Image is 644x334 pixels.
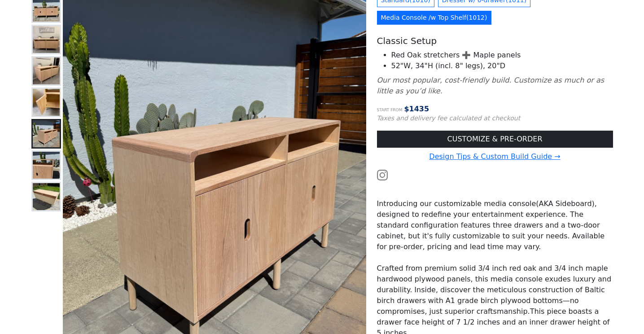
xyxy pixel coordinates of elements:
img: Media Console /w Top Shelf - Cutoff Side View [33,120,60,147]
a: Design Tips & Custom Build Guide → [429,152,560,161]
img: Media Console /w Top Shelf - Blank Face Right View [33,57,60,84]
img: Media Console /w Top Shelf - Sold Red Oak Doors [33,89,60,116]
li: 52"W, 34"H (incl. 8" legs), 20"D [391,61,613,71]
img: Media Console /w Top Shelf - Inside & Outside Round Corners [33,152,60,179]
i: Our most popular, cost-friendly build. Customize as much or as little as you’d like. [377,76,605,95]
p: Introducing our customizable media console(AKA Sideboard), designed to redefine your entertainmen... [377,198,613,252]
h5: Classic Setup [377,35,613,46]
img: Media Console /w Top Shelf - Blank Face Front View [33,26,60,53]
small: Taxes and delivery fee calculated at checkout [377,114,521,122]
a: Watch the build video or pictures on Instagram [377,170,388,179]
a: CUSTOMIZE & PRE-ORDER [377,131,613,148]
span: $ 1435 [404,105,429,113]
a: Media Console /w Top Shelf(1012) [377,11,491,25]
li: Red Oak stretchers ➕ Maple panels [391,50,613,61]
small: Start from [377,108,403,112]
img: Media Console /w Top Shelf - Backpanel [33,183,60,210]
